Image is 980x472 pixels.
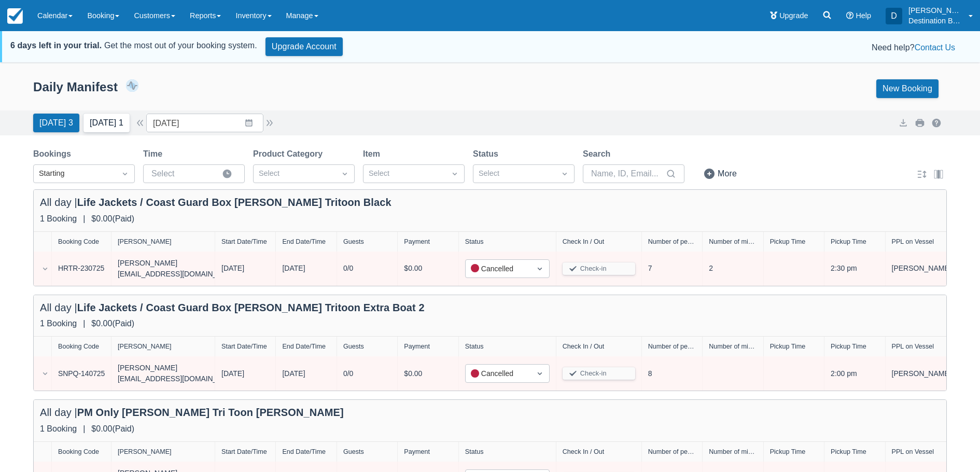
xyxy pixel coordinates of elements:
label: Item [363,148,384,160]
div: D [886,8,902,24]
div: Status [465,238,484,245]
img: checkfront-main-nav-mini-logo.png [7,8,23,24]
label: Status [473,148,502,160]
div: Pickup Time [831,343,866,350]
div: Number of persons on vessel [648,448,696,455]
div: Guests [343,448,364,455]
div: 1 Booking [40,317,77,330]
label: Time [143,148,166,160]
div: [DATE] [221,368,244,383]
div: [PERSON_NAME] [118,448,172,455]
div: All day | [40,406,344,419]
div: Need help? [359,41,955,54]
span: Dropdown icon [340,169,350,179]
span: Help [856,11,871,20]
span: Dropdown icon [535,263,545,274]
input: Select [151,164,220,183]
span: Dropdown icon [450,169,460,179]
div: $0.00 ( Paid ) [91,423,134,435]
div: End Date/Time [282,448,326,455]
div: Start Date/Time [221,448,267,455]
a: [EMAIL_ADDRESS][DOMAIN_NAME] [118,374,240,383]
div: All day | [40,196,391,209]
div: 2:30 pm [831,258,878,280]
div: 0/0 [343,258,391,280]
button: Contact Us [915,41,955,54]
div: [DATE] [221,263,244,278]
div: Pickup Time [770,343,806,350]
input: Date [146,114,263,132]
div: 8 [648,363,696,384]
div: Number of persons on vessel [648,238,696,245]
div: [DATE] [282,368,305,383]
label: Search [583,148,614,160]
button: export [897,117,909,129]
strong: PM Only [PERSON_NAME] Tri Toon [PERSON_NAME] [77,407,344,418]
strong: Life Jackets / Coast Guard Box [PERSON_NAME] Tritoon Extra Boat 2 [77,302,425,313]
div: [PERSON_NAME], [PERSON_NAME], [PERSON_NAME], [PERSON_NAME], [PERSON_NAME], [PERSON_NAME] [892,258,940,280]
strong: Life Jackets / Coast Guard Box [PERSON_NAME] Tritoon Black [77,197,391,208]
p: [PERSON_NAME] [908,5,962,16]
div: Check In / Out [563,238,605,245]
div: $0.00 [404,363,452,384]
div: | [77,213,91,225]
div: 2 [709,258,757,280]
button: Check-in [563,262,635,275]
div: Number of persons on vessel [648,343,696,350]
div: Status [465,448,484,455]
div: 1 Booking [40,423,77,435]
span: Dropdown icon [535,368,545,379]
div: Payment [404,238,430,245]
a: HRTR-230725 [58,263,104,274]
div: Pickup Time [770,448,806,455]
a: SNPQ-140725 [58,368,105,379]
div: $0.00 ( Paid ) [91,317,134,330]
div: Payment [404,448,430,455]
div: | [77,423,91,435]
div: $0.00 [404,258,452,280]
button: Check-in [563,367,635,380]
div: End Date/Time [282,343,326,350]
p: Destination Boat Clubs Carolina's - Inland Sea Marina D11 [908,16,962,26]
div: All day | [40,301,425,314]
div: [PERSON_NAME] [118,343,172,350]
div: Number of minor children [709,238,757,245]
button: [DATE] 3 [33,114,79,132]
strong: 6 days left in your trial. [10,41,102,50]
div: Status [465,343,484,350]
div: [PERSON_NAME] [118,238,172,245]
div: Start Date/Time [221,238,267,245]
div: Guests [343,343,364,350]
div: Check In / Out [563,343,605,350]
div: 7 [648,258,696,280]
div: PPL on Vessel [892,238,934,245]
span: Upgrade [779,11,808,20]
div: Start Date/Time [221,343,267,350]
div: Booking Code [58,343,99,350]
a: New Booking [876,79,939,98]
div: Get the most out of your booking system. [10,39,257,52]
div: Cancelled [471,263,525,274]
div: [PERSON_NAME] [892,363,940,384]
div: Cancelled [471,368,525,379]
div: Booking Code [58,238,99,245]
div: [PERSON_NAME] [118,363,240,373]
div: Pickup Time [831,448,866,455]
a: Upgrade Account [265,37,343,56]
button: [DATE] 1 [83,114,130,132]
div: Pickup Time [770,238,806,245]
div: End Date/Time [282,238,326,245]
input: Name, ID, Email... [591,164,664,183]
div: $0.00 ( Paid ) [91,213,134,225]
a: [EMAIL_ADDRESS][DOMAIN_NAME] [118,270,240,278]
div: Check In / Out [563,448,605,455]
button: More [701,164,741,183]
label: Product Category [253,148,327,160]
div: [PERSON_NAME] [118,258,240,269]
i: Help [846,12,853,19]
div: Booking Code [58,448,99,455]
div: Guests [343,238,364,245]
div: [DATE] [282,263,305,278]
span: Dropdown icon [559,169,570,179]
label: Bookings [33,148,75,160]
